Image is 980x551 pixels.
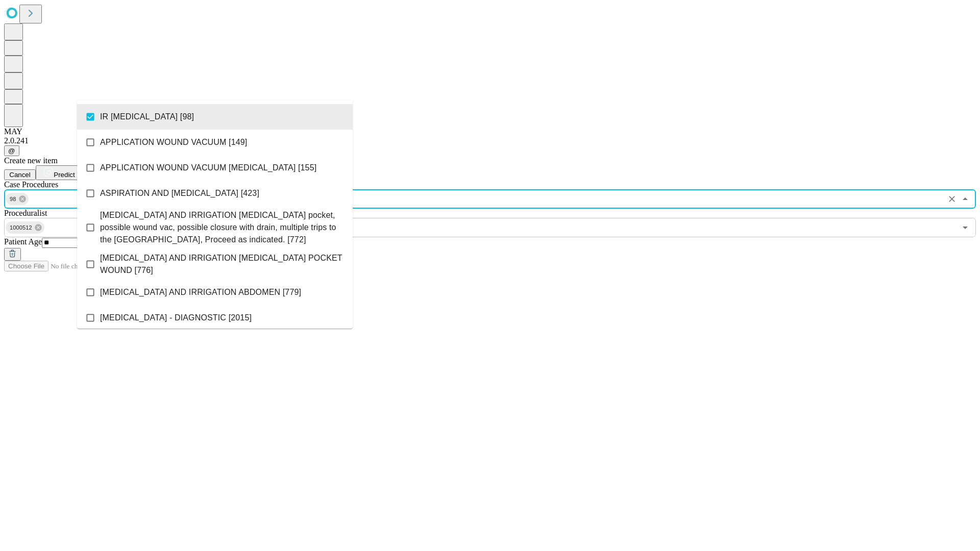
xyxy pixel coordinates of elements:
[100,209,345,246] span: [MEDICAL_DATA] AND IRRIGATION [MEDICAL_DATA] pocket, possible wound vac, possible closure with dr...
[4,156,58,165] span: Create new item
[6,193,20,205] span: 98
[100,286,301,298] span: [MEDICAL_DATA] AND IRRIGATION ABDOMEN [779]
[4,169,36,180] button: Cancel
[8,147,15,155] span: @
[36,165,83,180] button: Predict
[4,180,58,189] span: Scheduled Procedure
[9,171,31,179] span: Cancel
[100,136,247,148] span: APPLICATION WOUND VACUUM [149]
[4,209,47,217] span: Proceduralist
[6,222,36,234] span: 1000512
[100,312,252,324] span: [MEDICAL_DATA] - DIAGNOSTIC [2015]
[100,111,194,123] span: IR [MEDICAL_DATA] [98]
[4,136,976,145] div: 2.0.241
[958,220,972,235] button: Open
[4,145,19,156] button: @
[4,237,42,246] span: Patient Age
[100,187,259,199] span: ASPIRATION AND [MEDICAL_DATA] [423]
[100,252,345,277] span: [MEDICAL_DATA] AND IRRIGATION [MEDICAL_DATA] POCKET WOUND [776]
[100,162,316,174] span: APPLICATION WOUND VACUUM [MEDICAL_DATA] [155]
[6,221,44,234] div: 1000512
[54,171,75,179] span: Predict
[945,192,959,206] button: Clear
[6,193,29,205] div: 98
[4,127,976,136] div: MAY
[958,192,972,206] button: Close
